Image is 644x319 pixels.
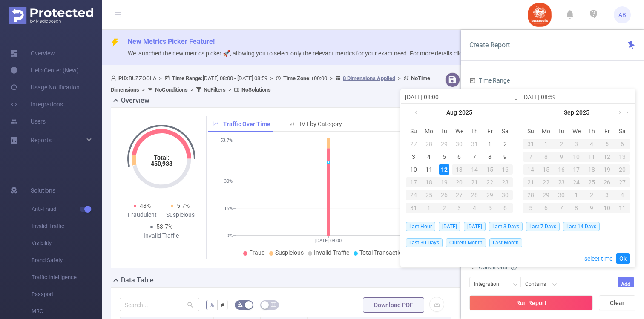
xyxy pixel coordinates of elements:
[437,138,452,150] td: July 29, 2025
[584,150,599,163] td: September 11, 2025
[584,176,599,189] td: September 25, 2025
[10,45,55,62] a: Overview
[554,164,569,175] div: 16
[467,150,482,163] td: August 7, 2025
[121,275,154,285] h2: Data Table
[615,190,630,200] div: 4
[10,62,79,79] a: Help Center (New)
[554,127,569,135] span: Tu
[599,189,615,201] td: October 3, 2025
[439,139,449,149] div: 29
[437,190,452,200] div: 26
[497,189,513,201] td: August 30, 2025
[469,77,510,84] span: Time Range
[482,127,497,135] span: Fr
[615,152,630,162] div: 13
[363,297,424,313] button: Download PDF
[452,127,467,135] span: We
[111,75,118,81] i: icon: user
[406,201,421,214] td: August 31, 2025
[437,189,452,201] td: August 26, 2025
[525,277,552,291] div: Contains
[599,177,615,187] div: 26
[421,176,437,189] td: August 18, 2025
[267,75,276,81] span: >
[526,222,560,231] span: Last 7 Days
[226,86,234,93] span: >
[538,176,554,189] td: September 22, 2025
[523,203,538,213] div: 5
[300,121,342,127] span: IVT by Category
[406,222,435,231] span: Last Hour
[538,190,554,200] div: 29
[437,150,452,163] td: August 5, 2025
[584,138,599,150] td: September 4, 2025
[405,92,514,102] input: Start date
[120,298,199,311] input: Search...
[523,125,538,138] th: Sun
[599,176,615,189] td: September 26, 2025
[599,201,615,214] td: October 10, 2025
[474,277,505,291] div: Integration
[569,152,584,162] div: 10
[31,182,55,199] span: Solutions
[241,86,271,93] b: No Solutions
[359,249,408,256] span: Total Transactions
[469,41,510,49] span: Create Report
[523,189,538,201] td: September 28, 2025
[615,139,630,149] div: 6
[523,138,538,150] td: August 31, 2025
[437,163,452,176] td: August 12, 2025
[575,104,590,121] a: 2025
[452,125,467,138] th: Wed
[599,139,615,149] div: 5
[437,176,452,189] td: August 19, 2025
[523,201,538,214] td: October 5, 2025
[128,50,492,57] span: We launched the new metrics picker 🚀, allowing you to select only the relevant metrics for your e...
[523,176,538,189] td: September 21, 2025
[421,201,437,214] td: September 1, 2025
[118,75,129,81] b: PID:
[121,95,149,106] h2: Overview
[213,121,218,127] i: icon: line-chart
[315,238,342,244] tspan: [DATE] 08:00
[554,189,569,201] td: September 30, 2025
[584,189,599,201] td: October 2, 2025
[584,163,599,176] td: September 18, 2025
[437,201,452,214] td: September 2, 2025
[406,163,421,176] td: August 10, 2025
[569,189,584,201] td: October 1, 2025
[569,125,584,138] th: Wed
[424,164,434,175] div: 11
[142,231,181,240] div: Invalid Traffic
[452,189,467,201] td: August 27, 2025
[569,139,584,149] div: 3
[220,138,233,144] tspan: 53.7%
[538,150,554,163] td: September 8, 2025
[446,238,486,247] span: Current Month
[497,190,513,200] div: 30
[584,190,599,200] div: 2
[406,125,421,138] th: Sun
[485,139,495,149] div: 1
[406,150,421,163] td: August 3, 2025
[111,75,430,93] span: BUZZOOLA [DATE] 08:00 - [DATE] 08:59 +00:00
[275,249,304,256] span: Suspicious
[314,249,349,256] span: Invalid Traffic
[289,121,295,127] i: icon: bar-chart
[616,253,630,264] a: Ok
[599,163,615,176] td: September 19, 2025
[32,218,102,235] span: Invalid Traffic
[406,189,421,201] td: August 24, 2025
[421,127,437,135] span: Mo
[408,139,419,149] div: 27
[249,249,265,256] span: Fraud
[395,75,403,81] span: >
[467,201,482,214] td: September 4, 2025
[413,104,421,121] a: Previous month (PageUp)
[467,177,482,187] div: 21
[618,6,626,23] span: AB
[439,222,460,231] span: [DATE]
[177,202,190,209] span: 5.7%
[437,177,452,187] div: 19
